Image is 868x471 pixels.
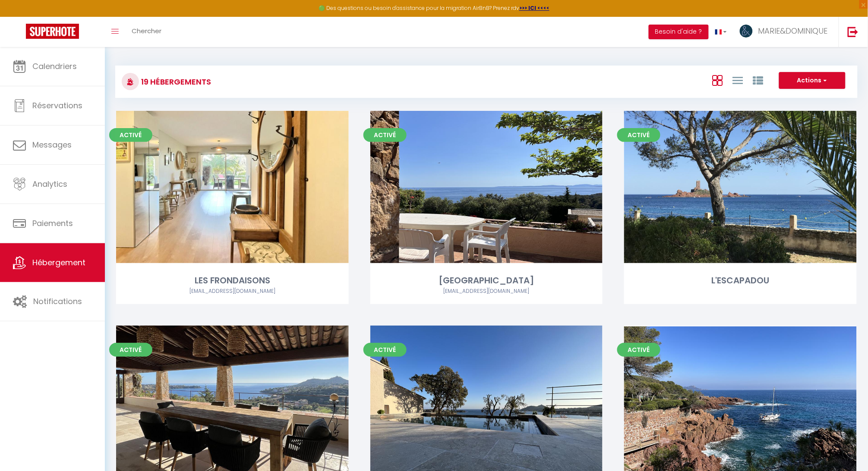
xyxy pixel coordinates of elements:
[370,274,603,287] div: [GEOGRAPHIC_DATA]
[32,61,77,72] span: Calendriers
[32,139,72,150] span: Messages
[109,128,152,142] span: Activé
[32,257,85,268] span: Hébergement
[649,25,709,39] button: Besoin d'aide ?
[363,343,407,357] span: Activé
[132,26,161,35] span: Chercher
[519,4,549,12] a: >>> ICI <<<<
[26,24,79,39] img: Super Booking
[732,73,743,87] a: Vue en Liste
[617,128,660,142] span: Activé
[712,73,723,87] a: Vue en Box
[32,218,73,229] span: Paiements
[125,17,168,47] a: Chercher
[33,296,82,307] span: Notifications
[758,25,828,36] span: MARIE&DOMINIQUE
[753,73,763,87] a: Vue par Groupe
[779,72,846,89] button: Actions
[363,128,407,142] span: Activé
[733,17,839,47] a: ... MARIE&DOMINIQUE
[116,274,349,287] div: LES FRONDAISONS
[109,343,152,357] span: Activé
[32,100,82,111] span: Réservations
[32,179,67,189] span: Analytics
[116,287,349,295] div: Airbnb
[848,26,859,37] img: logout
[624,274,857,287] div: L'ESCAPADOU
[370,287,603,295] div: Airbnb
[617,343,660,357] span: Activé
[740,25,753,38] img: ...
[139,72,211,91] h3: 19 Hébergements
